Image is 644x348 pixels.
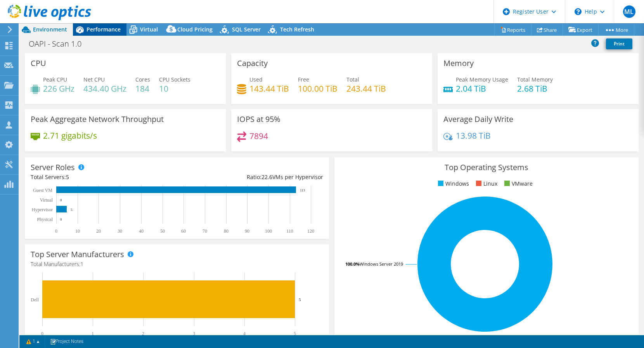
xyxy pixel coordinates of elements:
[298,84,338,93] h4: 100.00 TiB
[33,26,67,33] span: Environment
[96,228,101,234] text: 20
[346,76,359,83] span: Total
[37,217,53,222] text: Physical
[300,188,305,192] text: 113
[261,173,272,181] span: 22.6
[456,131,491,140] h4: 13.98 TiB
[474,179,497,188] li: Linux
[280,26,314,33] span: Tech Refresh
[177,26,213,33] span: Cloud Pricing
[443,59,474,68] h3: Memory
[25,40,93,48] h1: OAPI - Scan 1.0
[193,331,195,336] text: 3
[31,115,164,124] h3: Peak Aggregate Network Throughput
[43,76,67,83] span: Peak CPU
[243,331,246,336] text: 4
[346,84,386,93] h4: 243.44 TiB
[31,260,323,268] h4: Total Manufacturers:
[159,76,190,83] span: CPU Sockets
[237,59,268,68] h3: Capacity
[294,331,296,336] text: 5
[41,331,43,336] text: 0
[55,228,57,234] text: 0
[224,228,229,234] text: 80
[135,76,150,83] span: Cores
[31,250,124,259] h3: Top Server Manufacturers
[33,188,52,193] text: Guest VM
[66,173,69,181] span: 5
[32,207,53,212] text: Hypervisor
[31,163,75,172] h3: Server Roles
[517,84,553,93] h4: 2.68 TiB
[159,84,190,93] h4: 10
[249,76,263,83] span: Used
[60,198,62,202] text: 0
[80,260,83,268] span: 1
[575,8,582,15] svg: \n
[43,84,74,93] h4: 226 GHz
[203,228,207,234] text: 70
[232,26,261,33] span: SQL Server
[249,84,289,93] h4: 143.44 TiB
[135,84,150,93] h4: 184
[118,228,122,234] text: 30
[345,261,360,267] tspan: 100.0%
[139,228,144,234] text: 40
[45,337,89,346] a: Project Notes
[160,228,165,234] text: 50
[60,217,62,221] text: 0
[606,38,632,49] a: Print
[87,26,121,33] span: Performance
[456,76,508,83] span: Peak Memory Usage
[443,115,513,124] h3: Average Daily Write
[140,26,158,33] span: Virtual
[286,228,293,234] text: 110
[456,84,508,93] h4: 2.04 TiB
[92,331,94,336] text: 1
[71,208,73,212] text: 5
[502,179,533,188] li: VMware
[307,228,314,234] text: 120
[83,76,105,83] span: Net CPU
[31,173,177,181] div: Total Servers:
[237,115,280,124] h3: IOPS at 95%
[531,24,563,36] a: Share
[517,76,553,83] span: Total Memory
[181,228,186,234] text: 60
[360,261,403,267] tspan: Windows Server 2019
[598,24,634,36] a: More
[265,228,272,234] text: 100
[43,131,97,140] h4: 2.71 gigabits/s
[21,337,45,346] a: 1
[623,5,635,18] span: ML
[31,59,46,68] h3: CPU
[245,228,249,234] text: 90
[494,24,531,36] a: Reports
[340,163,633,172] h3: Top Operating Systems
[40,197,53,203] text: Virtual
[177,173,323,181] div: Ratio: VMs per Hypervisor
[75,228,80,234] text: 10
[83,84,126,93] h4: 434.40 GHz
[436,179,469,188] li: Windows
[31,297,39,303] text: Dell
[249,132,268,140] h4: 7894
[142,331,144,336] text: 2
[298,76,309,83] span: Free
[299,297,301,302] text: 5
[563,24,599,36] a: Export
